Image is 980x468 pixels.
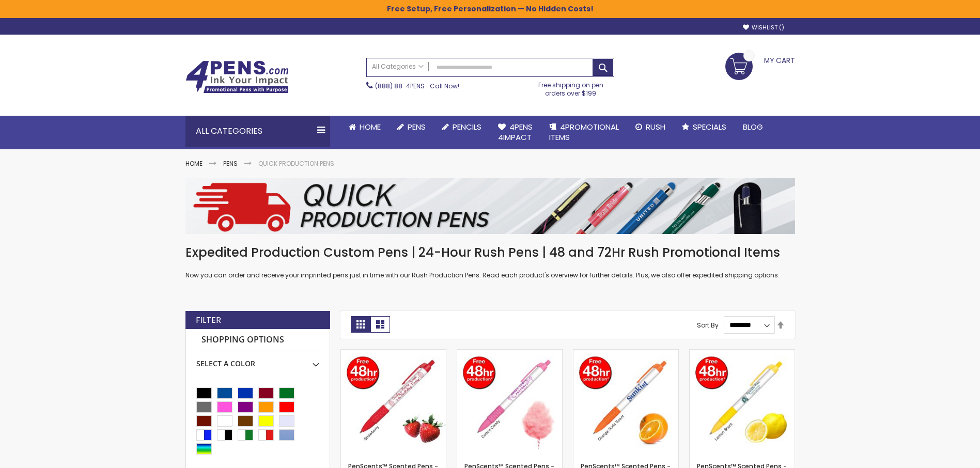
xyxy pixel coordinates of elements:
[743,24,784,32] a: Wishlist
[185,60,289,93] img: 4Pens Custom Pens and Promotional Products
[457,349,562,358] a: PenScents™ Scented Pens - Cotton Candy Scent, 48 Hour Production
[693,121,726,132] span: Specials
[646,121,665,132] span: Rush
[223,159,238,168] a: Pens
[372,63,424,71] span: All Categories
[541,116,627,149] a: 4PROMOTIONALITEMS
[735,116,771,138] a: Blog
[185,159,203,168] a: Home
[457,350,562,455] img: PenScents™ Scented Pens - Cotton Candy Scent, 48 Hour Production
[573,350,678,455] img: PenScents™ Scented Pens - Orange Scent, 48 Hr Production
[549,121,619,143] span: 4PROMOTIONAL ITEMS
[340,116,389,138] a: Home
[185,271,795,279] p: Now you can order and receive your imprinted pens just in time with our Rush Production Pens. Rea...
[527,77,614,98] div: Free shipping on pen orders over $199
[375,82,459,90] span: - Call Now!
[375,82,425,90] a: (888) 88-4PENS
[573,349,678,358] a: PenScents™ Scented Pens - Orange Scent, 48 Hr Production
[185,178,795,234] img: Quick Production Pens
[690,349,795,358] a: PenScents™ Scented Pens - Lemon Scent, 48 HR Production
[690,350,795,455] img: PenScents™ Scented Pens - Lemon Scent, 48 HR Production
[743,121,763,132] span: Blog
[498,121,533,143] span: 4Pens 4impact
[351,316,370,333] strong: Grid
[674,116,735,138] a: Specials
[360,121,381,132] span: Home
[185,244,795,261] h1: Expedited Production Custom Pens | 24-Hour Rush Pens | 48 and 72Hr Rush Promotional Items
[367,58,429,75] a: All Categories
[453,121,481,132] span: Pencils
[196,329,319,351] strong: Shopping Options
[434,116,490,138] a: Pencils
[341,350,446,455] img: PenScents™ Scented Pens - Strawberry Scent, 48-Hr Production
[627,116,674,138] a: Rush
[697,320,719,329] label: Sort By
[196,351,319,369] div: Select A Color
[389,116,434,138] a: Pens
[408,121,426,132] span: Pens
[258,159,334,168] strong: Quick Production Pens
[490,116,541,149] a: 4Pens4impact
[185,116,330,147] div: All Categories
[341,349,446,358] a: PenScents™ Scented Pens - Strawberry Scent, 48-Hr Production
[196,315,221,326] strong: Filter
